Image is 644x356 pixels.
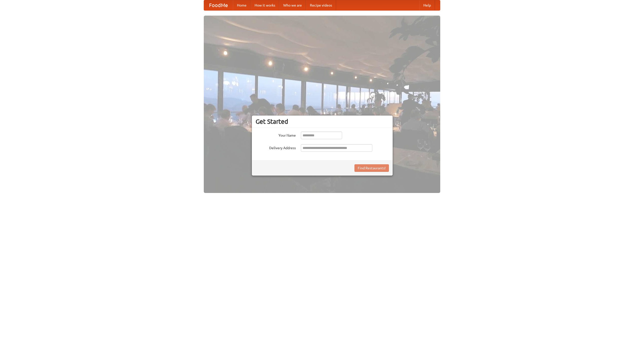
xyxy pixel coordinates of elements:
a: How it works [251,0,279,10]
a: Who we are [279,0,306,10]
h3: Get Started [256,118,389,125]
a: Recipe videos [306,0,336,10]
a: FoodMe [204,0,233,10]
a: Help [419,0,435,10]
label: Your Name [256,132,296,138]
button: Find Restaurants! [354,164,389,172]
label: Delivery Address [256,144,296,150]
a: Home [233,0,251,10]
